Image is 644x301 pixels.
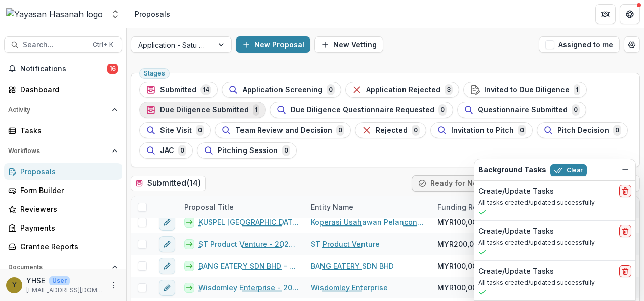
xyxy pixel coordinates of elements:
button: Search... [4,36,122,53]
button: Invitation to Pitch0 [430,122,533,138]
span: Submitted [160,86,196,94]
div: Form Builder [20,185,114,196]
button: Pitch Decision0 [537,122,628,138]
span: Application Screening [243,86,323,94]
div: Reviewers [20,204,114,214]
button: Assigned to me [539,36,620,53]
img: Yayasan Hasanah logo [6,8,103,20]
a: Reviewers [4,201,122,217]
a: ST Product Venture [311,239,380,249]
div: Funding Requested [431,196,558,218]
span: 3 [445,84,453,95]
a: Proposals [4,163,122,180]
p: All tasks created/updated successfully [478,238,631,247]
div: Proposal Title [178,202,240,212]
span: Site Visit [160,126,192,135]
span: Team Review and Decision [235,126,332,135]
a: Koperasi Usahawan Pelancongan [GEOGRAPHIC_DATA] [GEOGRAPHIC_DATA] Berhad [311,217,425,228]
span: 0 [336,125,344,136]
a: Form Builder [4,182,122,199]
span: 0 [572,104,580,116]
span: MYR100,000.00 [437,260,493,271]
button: Clear [550,164,587,176]
span: Questionnaire Submitted [478,106,568,115]
p: [EMAIL_ADDRESS][DOMAIN_NAME] [26,286,104,295]
a: Grantee Reports [4,238,122,255]
button: Open table manager [624,36,640,53]
span: Stages [144,70,165,77]
button: delete [619,225,631,237]
button: Ready for Next Stage [412,175,514,192]
a: ST Product Venture - 2025 - HSEF2025 - Satu Creative [198,239,299,249]
button: Get Help [620,4,640,24]
button: Submitted14 [139,82,218,98]
span: Activity [8,106,108,114]
span: MYR200,000.00 [437,239,494,249]
div: Entity Name [305,196,431,218]
button: New Vetting [314,36,383,53]
p: User [49,276,70,285]
button: Pitching Session0 [197,142,297,159]
a: Tasks [4,122,122,139]
button: edit [159,236,175,252]
span: 0 [178,145,186,156]
div: Proposals [135,9,170,19]
button: Questionnaire Submitted0 [457,102,586,118]
button: edit [159,280,175,296]
button: Open entity switcher [108,4,123,24]
span: Due Diligence Submitted [160,106,249,115]
span: 14 [200,84,211,95]
span: Application Rejected [366,86,440,94]
h2: Create/Update Tasks [478,187,554,196]
button: Open Activity [4,102,122,118]
a: Wisdomley Enterprise - 2025 - HSEF2025 - Satu Creative [198,282,299,293]
span: Due Diligence Questionnaire Requested [291,106,434,115]
span: Pitching Session [218,146,278,155]
button: delete [619,185,631,197]
h2: Submitted ( 14 ) [131,176,206,191]
a: Wisdomley Enterprise [311,282,388,293]
div: Entity Name [305,202,359,212]
button: Partners [595,4,616,24]
button: Rejected0 [355,122,426,138]
a: BANG EATERY SDN BHD [311,260,394,271]
span: Search... [23,41,87,49]
div: Dashboard [20,84,114,95]
div: Payments [20,222,114,233]
p: All tasks created/updated successfully [478,198,631,207]
div: Funding Requested [431,202,513,212]
div: Proposals [20,166,114,177]
button: JAC0 [139,142,193,159]
span: Notifications [20,65,107,73]
button: Site Visit0 [139,122,211,138]
span: 0 [438,104,447,116]
span: MYR100,000.00 [437,217,493,228]
h2: Create/Update Tasks [478,227,554,236]
button: Open Workflows [4,143,122,159]
div: Grantee Reports [20,241,114,252]
button: Notifications16 [4,61,122,77]
h2: Create/Update Tasks [478,267,554,276]
span: 16 [107,64,118,74]
span: Invited to Due Diligence [484,86,570,94]
button: Open Documents [4,259,122,275]
div: Ctrl + K [91,39,115,50]
div: YHSE [12,282,17,288]
p: YHSE [26,275,45,286]
a: BANG EATERY SDN BHD - 2025 - HSEF2025 - Satu Creative [198,260,299,271]
button: edit [159,214,175,231]
button: Application Screening0 [222,82,341,98]
span: 0 [282,145,290,156]
span: MYR100,000.00 [437,282,493,293]
button: Team Review and Decision0 [215,122,351,138]
button: New Proposal [236,36,310,53]
span: 1 [574,84,580,95]
button: Application Rejected3 [345,82,459,98]
button: Due Diligence Submitted1 [139,102,266,118]
button: Dismiss [619,164,631,176]
button: delete [619,265,631,277]
span: 0 [412,125,420,136]
span: Pitch Decision [557,126,609,135]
